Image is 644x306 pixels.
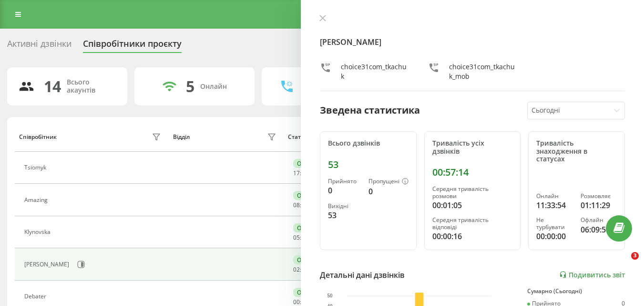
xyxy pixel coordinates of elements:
[536,231,572,242] div: 00:00:00
[293,234,316,241] div: : :
[293,191,323,200] div: Онлайн
[288,134,307,140] div: Статус
[293,159,323,168] div: Онлайн
[368,186,409,197] div: 0
[328,210,361,221] div: 53
[368,178,409,186] div: Пропущені
[320,103,420,117] div: Зведена статистика
[449,62,517,81] div: choice31com_tkachuk_mob
[320,269,405,281] div: Детальні дані дзвінків
[559,271,625,279] a: Подивитись звіт
[186,77,194,95] div: 5
[19,134,57,140] div: Співробітник
[328,178,361,185] div: Прийнято
[24,229,53,235] div: Klynovska
[293,255,323,264] div: Онлайн
[328,203,361,210] div: Вихідні
[432,200,513,211] div: 00:01:05
[293,169,300,177] span: 17
[24,293,49,300] div: Debater
[200,83,227,91] div: Онлайн
[7,39,72,53] div: Активні дзвінки
[173,134,190,140] div: Відділ
[328,159,409,170] div: 53
[293,170,316,177] div: : :
[24,197,50,203] div: Amazing
[293,201,300,209] span: 08
[612,252,634,275] iframe: Intercom live chat
[327,293,333,298] text: 50
[293,298,300,306] span: 00
[293,265,300,274] span: 02
[581,217,617,223] div: Офлайн
[24,261,72,268] div: [PERSON_NAME]
[432,217,513,231] div: Середня тривалість відповіді
[432,167,513,178] div: 00:57:14
[328,139,409,148] div: Всього дзвінків
[67,78,116,95] div: Всього акаунтів
[536,139,617,163] div: Тривалість знаходження в статусах
[536,200,572,211] div: 11:33:54
[536,217,572,231] div: Не турбувати
[293,223,323,232] div: Онлайн
[432,231,513,242] div: 00:00:16
[341,62,409,81] div: choice31com_tkachuk
[432,186,513,200] div: Середня тривалість розмови
[536,193,572,200] div: Онлайн
[293,202,316,209] div: : :
[631,252,639,260] span: 3
[432,139,513,156] div: Тривалість усіх дзвінків
[581,193,617,200] div: Розмовляє
[24,164,49,171] div: Tsiomyk
[581,224,617,235] div: 06:09:56
[328,185,361,196] div: 0
[320,36,625,48] h4: [PERSON_NAME]
[83,39,182,53] div: Співробітники проєкту
[293,233,300,242] span: 05
[293,266,316,273] div: : :
[44,77,61,95] div: 14
[293,299,316,306] div: : :
[581,200,617,211] div: 01:11:29
[293,288,323,297] div: Онлайн
[527,288,625,295] div: Сумарно (Сьогодні)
